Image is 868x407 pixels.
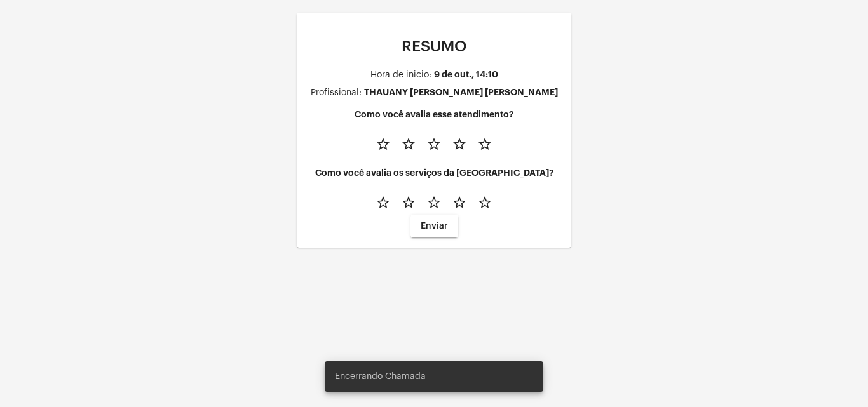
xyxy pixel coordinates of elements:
[401,137,416,152] mat-icon: star_border
[307,110,561,119] h4: Como você avalia esse atendimento?
[477,195,492,210] mat-icon: star_border
[307,168,561,178] h4: Como você avalia os serviços da [GEOGRAPHIC_DATA]?
[452,195,467,210] mat-icon: star_border
[307,38,561,55] p: RESUMO
[376,195,391,210] mat-icon: star_border
[452,137,467,152] mat-icon: star_border
[364,88,558,97] div: THAUANY [PERSON_NAME] [PERSON_NAME]
[311,88,362,98] div: Profissional:
[477,137,492,152] mat-icon: star_border
[376,137,391,152] mat-icon: star_border
[335,370,426,383] span: Encerrando Chamada
[434,70,498,79] div: 9 de out., 14:10
[401,195,416,210] mat-icon: star_border
[410,215,458,237] button: Enviar
[421,222,448,230] span: Enviar
[426,195,442,210] mat-icon: star_border
[370,70,431,80] div: Hora de inicio:
[426,137,442,152] mat-icon: star_border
